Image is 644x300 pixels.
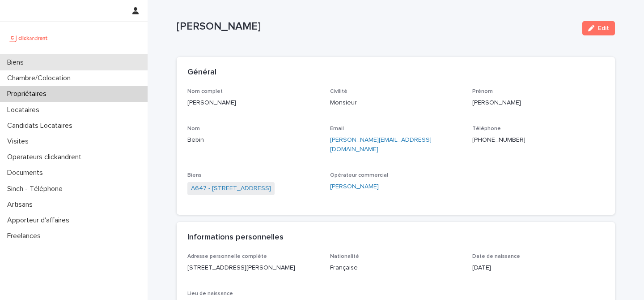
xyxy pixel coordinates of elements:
span: Téléphone [472,126,501,131]
a: [PERSON_NAME][EMAIL_ADDRESS][DOMAIN_NAME] [330,137,432,152]
p: Sinch - Téléphone [4,185,70,193]
p: Propriétaires [4,90,54,98]
p: Visites [4,137,36,146]
span: Nom [187,126,200,131]
span: Adresse personnelle complète [187,254,267,259]
p: Biens [4,58,31,67]
p: [PHONE_NUMBER] [472,135,604,145]
p: Freelances [4,232,48,240]
span: Biens [187,173,202,178]
a: [PERSON_NAME] [330,182,379,191]
span: Email [330,126,344,131]
p: [STREET_ADDRESS][PERSON_NAME] [187,263,319,273]
span: Lieu de naissance [187,291,233,296]
p: [PERSON_NAME] [187,98,319,108]
h2: Général [187,68,216,78]
span: Nationalité [330,254,359,259]
span: Nom complet [187,89,223,94]
span: Opérateur commercial [330,173,388,178]
span: Prénom [472,89,493,94]
p: Locataires [4,106,47,114]
p: Artisans [4,200,40,209]
img: UCB0brd3T0yccxBKYDjQ [7,29,51,47]
h2: Informations personnelles [187,233,284,243]
p: [PERSON_NAME] [472,98,604,108]
a: A647 - [STREET_ADDRESS] [191,184,271,193]
span: Civilité [330,89,347,94]
span: Edit [598,25,609,31]
p: [PERSON_NAME] [177,20,575,33]
p: Apporteur d'affaires [4,216,76,225]
p: Bebin [187,135,319,145]
p: [DATE] [472,263,604,273]
p: Candidats Locataires [4,122,80,130]
p: Monsieur [330,98,462,108]
button: Edit [582,21,615,35]
p: Documents [4,169,50,177]
p: Operateurs clickandrent [4,153,89,161]
span: Date de naissance [472,254,520,259]
p: Française [330,263,462,273]
p: Chambre/Colocation [4,74,78,83]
